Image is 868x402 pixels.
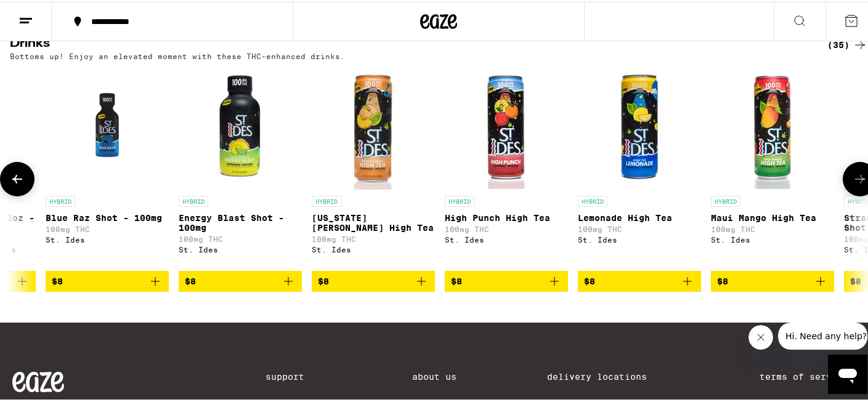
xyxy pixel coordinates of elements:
p: Maui Mango High Tea [711,211,834,221]
span: $8 [451,275,462,284]
button: Add to bag [445,269,568,290]
a: Terms of Service [760,370,865,380]
a: Open page for Lemonade High Tea from St. Ides [578,65,701,269]
p: HYBRID [46,194,75,205]
a: Open page for Blue Raz Shot - 100mg from St. Ides [46,65,169,269]
p: 100mg THC [46,223,169,231]
a: About Us [412,370,456,380]
p: HYBRID [312,194,341,205]
span: $8 [584,275,595,284]
div: St. Ides [179,244,302,252]
button: Add to bag [578,269,701,290]
button: Add to bag [711,269,834,290]
iframe: Button to launch messaging window [828,353,867,392]
h2: Drinks [10,36,807,50]
p: 100mg THC [312,233,435,241]
p: High Punch High Tea [445,211,568,221]
p: 100mg THC [578,223,701,231]
a: Support [266,370,321,380]
p: 100mg THC [711,223,834,231]
p: Lemonade High Tea [578,211,701,221]
button: Add to bag [312,269,435,290]
p: HYBRID [179,194,208,205]
img: St. Ides - Georgia Peach High Tea [312,65,435,188]
div: St. Ides [445,234,568,242]
div: St. Ides [46,234,169,242]
span: $8 [850,275,861,284]
button: Add to bag [179,269,302,290]
a: Open page for High Punch High Tea from St. Ides [445,65,568,269]
p: 100mg THC [445,223,568,231]
img: St. Ides - Lemonade High Tea [578,65,701,188]
img: St. Ides - Maui Mango High Tea [711,65,834,188]
span: $8 [717,275,728,284]
span: $8 [52,275,63,284]
p: [US_STATE][PERSON_NAME] High Tea [312,211,435,231]
img: St. Ides - High Punch High Tea [445,65,568,188]
iframe: Message from company [778,321,867,348]
a: Open page for Energy Blast Shot - 100mg from St. Ides [179,65,302,269]
p: Blue Raz Shot - 100mg [46,211,169,221]
a: (35) [827,36,867,50]
p: Bottoms up! Enjoy an elevated moment with these THC-enhanced drinks. [10,50,345,58]
div: St. Ides [312,244,435,252]
div: St. Ides [711,234,834,242]
a: Open page for Maui Mango High Tea from St. Ides [711,65,834,269]
span: $8 [185,275,196,284]
p: HYBRID [711,194,740,205]
iframe: Close message [748,323,773,348]
img: St. Ides - Energy Blast Shot - 100mg [179,65,302,188]
p: HYBRID [578,194,607,205]
p: HYBRID [445,194,474,205]
img: St. Ides - Blue Raz Shot - 100mg [46,65,169,188]
p: 100mg THC [179,233,302,241]
div: St. Ides [578,234,701,242]
p: Energy Blast Shot - 100mg [179,211,302,231]
a: Open page for Georgia Peach High Tea from St. Ides [312,65,435,269]
button: Add to bag [46,269,169,290]
span: $8 [318,275,329,284]
a: Delivery Locations [547,370,669,380]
